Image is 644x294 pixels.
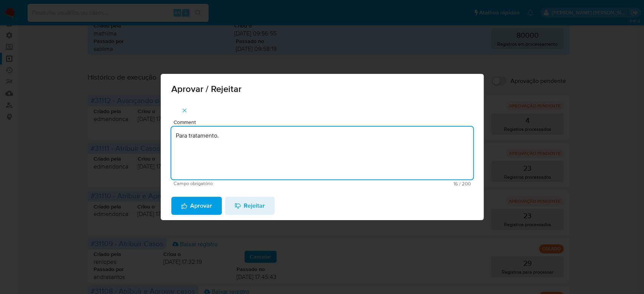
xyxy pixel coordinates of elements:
[181,198,212,214] span: Aprovar
[235,198,265,214] span: Rejeitar
[225,197,275,215] button: Rejeitar
[171,127,473,179] textarea: Para tratamento.
[171,197,222,215] button: Aprovar
[174,119,475,125] span: Comment
[174,181,322,186] span: Campo obrigatório
[322,181,471,186] span: Máximo 200 caracteres
[171,84,473,93] span: Aprovar / Rejeitar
